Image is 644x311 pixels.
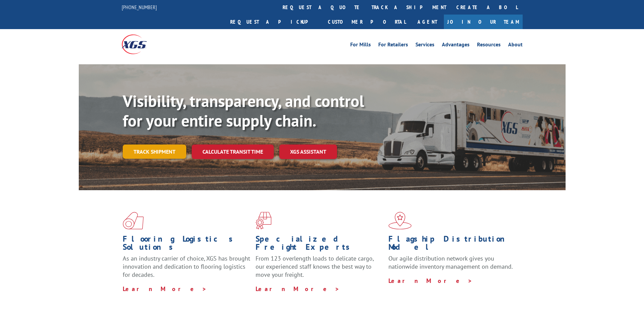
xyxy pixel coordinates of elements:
[123,235,251,254] h1: Flooring Logistics Solutions
[256,285,340,293] a: Learn More >
[378,42,408,49] a: For Retailers
[122,4,157,10] a: [PHONE_NUMBER]
[192,145,274,159] a: Calculate transit time
[415,42,434,49] a: Services
[388,235,516,254] h1: Flagship Distribution Model
[388,254,513,270] span: Our agile distribution network gives you nationwide inventory management on demand.
[350,42,371,49] a: For Mills
[123,212,144,229] img: xgs-icon-total-supply-chain-intelligence-red
[256,254,383,285] p: From 123 overlength loads to delicate cargo, our experienced staff knows the best way to move you...
[442,42,470,49] a: Advantages
[256,212,271,229] img: xgs-icon-focused-on-flooring-red
[411,15,444,29] a: Agent
[508,42,523,49] a: About
[279,145,337,159] a: XGS ASSISTANT
[256,235,383,254] h1: Specialized Freight Experts
[123,285,207,293] a: Learn More >
[123,254,250,279] span: As an industry carrier of choice, XGS has brought innovation and dedication to flooring logistics...
[444,15,523,29] a: Join Our Team
[225,15,323,29] a: Request a pickup
[388,212,412,229] img: xgs-icon-flagship-distribution-model-red
[123,90,364,131] b: Visibility, transparency, and control for your entire supply chain.
[388,277,473,285] a: Learn More >
[477,42,501,49] a: Resources
[123,145,186,159] a: Track shipment
[323,15,411,29] a: Customer Portal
